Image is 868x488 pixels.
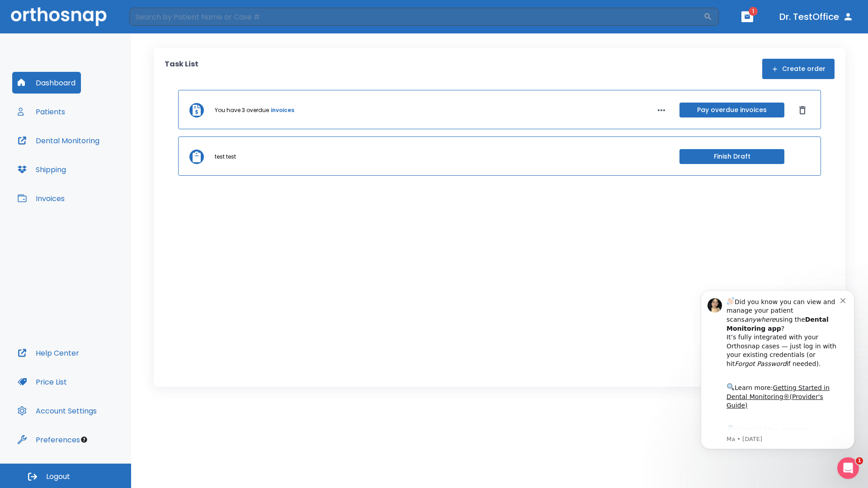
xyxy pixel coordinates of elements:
[679,103,784,117] button: Pay overdue invoices
[80,436,88,444] div: Tooltip anchor
[12,342,85,364] button: Help Center
[749,7,758,16] span: 1
[215,106,269,114] p: You have 3 overdue
[215,153,236,161] p: test test
[129,8,703,26] input: Search by Patient Name or Case #
[679,149,784,164] button: Finish Draft
[12,130,105,151] button: Dental Monitoring
[12,188,70,209] button: Invoices
[837,457,859,479] iframe: Intercom live chat
[46,472,70,482] span: Logout
[165,59,198,79] p: Task List
[762,59,835,79] button: Create order
[11,7,107,26] img: Orthosnap
[12,101,71,122] button: Patients
[856,457,863,465] span: 1
[12,72,81,94] button: Dashboard
[12,371,72,393] button: Price List
[795,103,810,117] button: Dismiss
[776,9,857,25] button: Dr. TestOffice
[271,106,294,114] a: invoices
[687,279,868,483] iframe: Intercom notifications message
[12,429,85,450] button: Preferences
[12,400,102,422] button: Account Settings
[12,159,71,180] button: Shipping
